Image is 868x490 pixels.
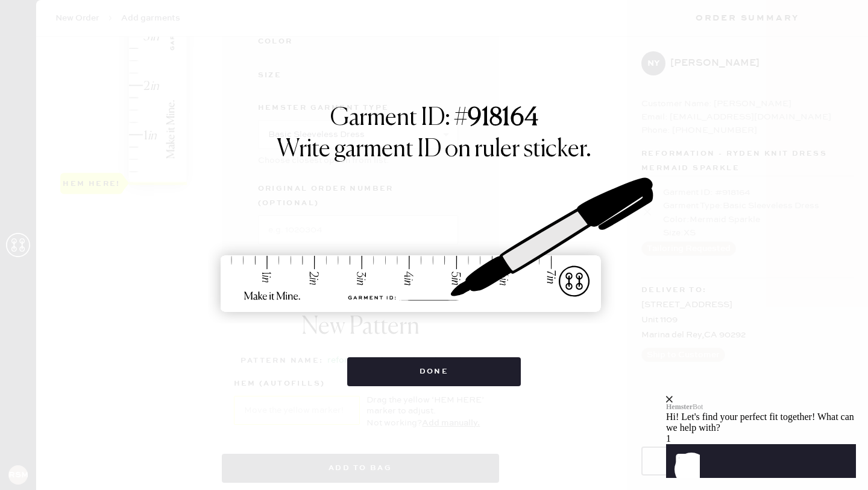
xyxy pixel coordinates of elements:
h1: Write garment ID on ruler sticker. [277,135,591,164]
img: ruler-sticker-sharpie.svg [208,146,660,345]
iframe: Front Chat [666,322,865,488]
h1: Garment ID: # [330,104,538,135]
strong: 918164 [468,106,538,130]
button: Done [347,357,521,386]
